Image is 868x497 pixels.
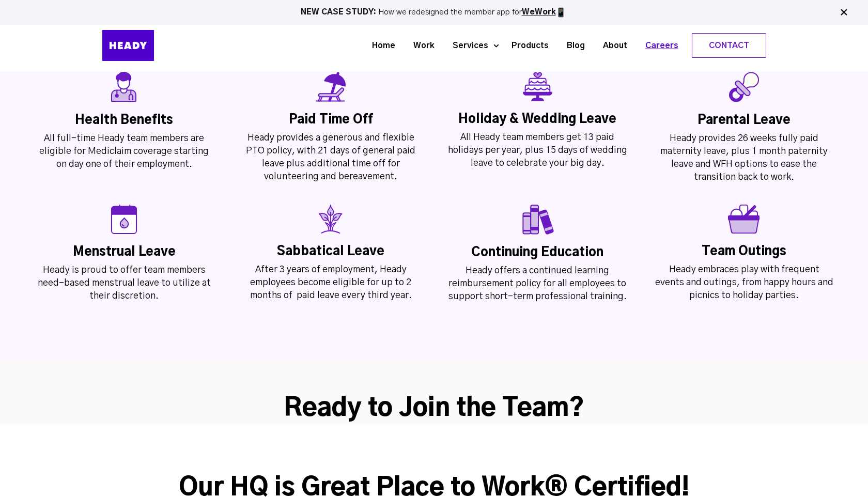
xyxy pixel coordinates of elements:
div: Continuing Education [447,245,628,260]
div: Menstrual Leave [34,244,214,260]
strong: NEW CASE STUDY: [301,8,378,16]
img: Property 1=Health_v2 [111,72,137,102]
div: All full-time Heady team members are eligible for Mediclaim coverage starting on day one of their... [34,132,214,171]
img: Property 1=ParentalLeave_v2 [729,72,759,102]
a: Services [440,36,493,55]
div: All Heady team members get 13 paid holidays per year, plus 15 days of wedding leave to celebrate ... [447,131,628,170]
div: Parental Leave [654,113,834,128]
img: Close Bar [839,7,849,18]
strong: Ready to Join the Team? [284,396,584,421]
div: Heady provides 26 weeks fully paid maternity leave, plus 1 month paternity leave and WFH options ... [654,132,834,184]
div: Holiday & Wedding Leave [447,112,628,127]
div: Team Outings [654,244,834,259]
img: Property 1=Variant20 [111,205,137,234]
div: Navigation Menu [180,33,766,58]
div: Sabbatical Leave [240,244,421,259]
a: Blog [554,36,590,55]
a: Work [400,36,440,55]
p: How we redesigned the member app for [5,7,863,18]
div: Health Benefits [34,113,214,128]
div: Heady provides a generous and flexible PTO policy, with 21 days of general paid leave plus additi... [240,132,421,183]
img: Property 1=Team Outings_v2 [728,205,760,234]
img: Property 1=Holidays_v2 [316,72,346,102]
div: Paid Time off [240,112,421,128]
img: Heady_Logo_Web-01 (1) [102,30,154,61]
a: WeWork [522,8,556,16]
a: Home [359,36,400,55]
div: Heady offers a continued learning reimbursement policy for all employees to support short-term pr... [447,265,628,303]
img: app emoji [556,7,566,18]
a: About [590,36,632,55]
div: After 3 years of employment, Heady employees become eligible for up to 2 months of paid leave eve... [240,263,421,302]
a: Careers [632,36,684,55]
div: Heady is proud to offer team members need-based menstrual leave to utilize at their discretion. [34,264,214,303]
img: Property 1=Wedding_v2 [523,72,552,101]
a: Products [499,36,554,55]
div: Heady embraces play with frequent events and outings, from happy hours and picnics to holiday par... [654,263,834,302]
a: Contact [692,34,766,57]
img: Property 1=Continuous learning_v2 [521,205,554,235]
img: Property 1=sabbatical [316,205,345,234]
